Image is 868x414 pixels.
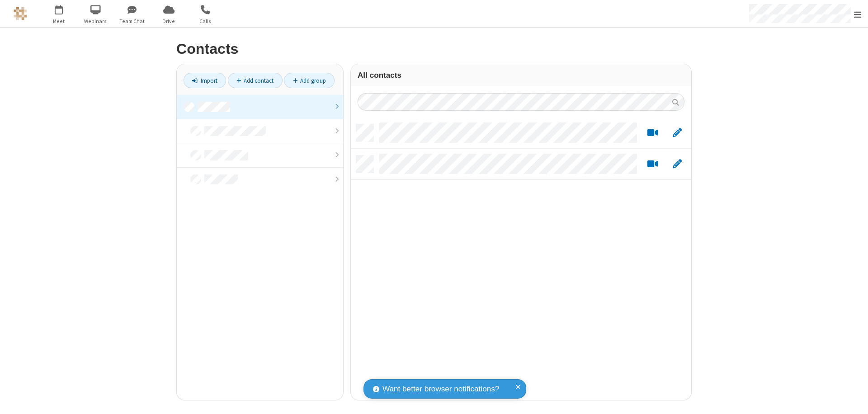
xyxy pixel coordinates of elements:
span: Drive [152,17,186,25]
span: Meet [42,17,76,25]
span: Want better browser notifications? [382,383,499,395]
span: Team Chat [115,17,149,25]
button: Edit [668,127,686,139]
button: Start a video meeting [644,159,661,170]
a: Add contact [228,73,283,88]
span: Calls [189,17,222,25]
img: QA Selenium DO NOT DELETE OR CHANGE [14,7,27,20]
iframe: Chat [845,390,861,408]
a: Import [184,73,226,88]
a: Add group [284,73,335,88]
button: Edit [668,159,686,170]
div: grid [351,118,691,400]
h2: Contacts [176,41,692,57]
h3: All contacts [358,71,684,80]
button: Start a video meeting [644,127,661,139]
span: Webinars [79,17,113,25]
